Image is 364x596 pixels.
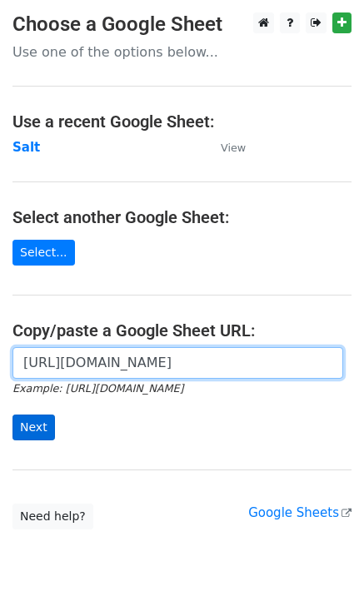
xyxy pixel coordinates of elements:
a: View [204,140,246,155]
h4: Select another Google Sheet: [12,207,352,227]
a: Salt [12,140,40,155]
a: Select... [12,240,75,266]
h4: Use a recent Google Sheet: [12,112,352,132]
input: Paste your Google Sheet URL here [12,347,343,379]
h4: Copy/paste a Google Sheet URL: [12,320,352,340]
small: View [221,142,246,154]
a: Need help? [12,504,93,529]
h3: Choose a Google Sheet [12,12,352,37]
small: Example: [URL][DOMAIN_NAME] [12,382,183,395]
input: Next [12,415,55,440]
p: Use one of the options below... [12,43,352,61]
a: Google Sheets [248,505,352,520]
